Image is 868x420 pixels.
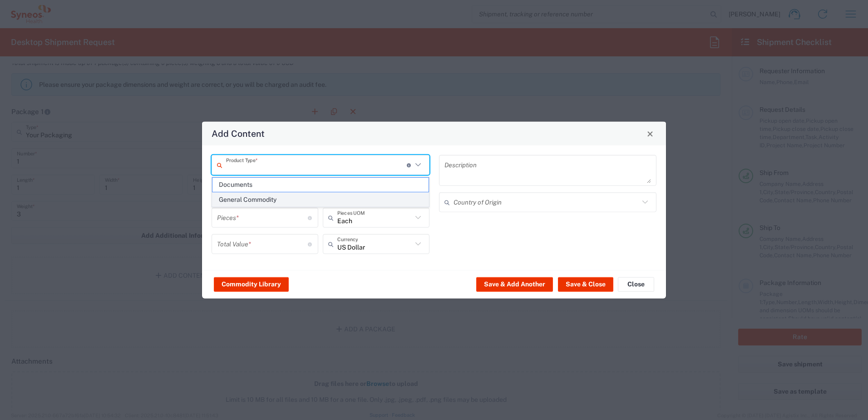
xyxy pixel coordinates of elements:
button: Close [618,277,654,291]
button: Commodity Library [214,277,289,291]
span: Documents [212,178,429,192]
button: Save & Close [558,277,613,291]
button: Save & Add Another [476,277,553,291]
h4: Add Content [212,127,265,140]
span: General Commodity [212,193,429,207]
button: Close [644,127,656,140]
